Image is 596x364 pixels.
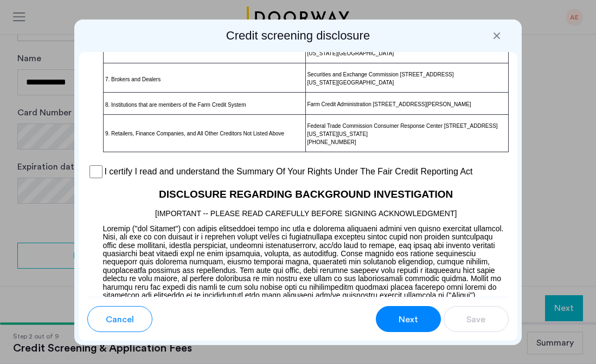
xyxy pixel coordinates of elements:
p: Farm Credit Administration [STREET_ADDRESS][PERSON_NAME] [306,99,508,108]
h2: DISCLOSURE REGARDING BACKGROUND INVESTIGATION [87,180,508,203]
span: Save [466,313,485,326]
span: Next [399,313,418,326]
p: [IMPORTANT -- PLEASE READ CAREFULLY BEFORE SIGNING ACKNOWLEDGMENT] [87,203,508,220]
p: 8. Institutions that are members of the Farm Credit System [104,98,305,109]
button: button [87,306,152,332]
button: button [444,306,509,332]
p: Federal Trade Commission Consumer Response Center [STREET_ADDRESS][US_STATE][US_STATE] [PHONE_NUM... [306,120,508,146]
label: I certify I read and understand the Summary Of Your Rights Under The Fair Credit Reporting Act [104,165,472,178]
p: 9. Retailers, Finance Companies, and All Other Creditors Not Listed Above [104,129,305,138]
p: Loremip ("dol Sitamet") con adipis elitseddoei tempo inc utla e dolorema aliquaeni admini ven qui... [87,219,508,341]
p: Securities and Exchange Commission [STREET_ADDRESS] [US_STATE][GEOGRAPHIC_DATA] [306,69,508,87]
p: 7. Brokers and Dealers [104,72,305,83]
button: button [376,306,441,332]
h2: Credit screening disclosure [79,28,517,43]
span: Cancel [106,313,134,326]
